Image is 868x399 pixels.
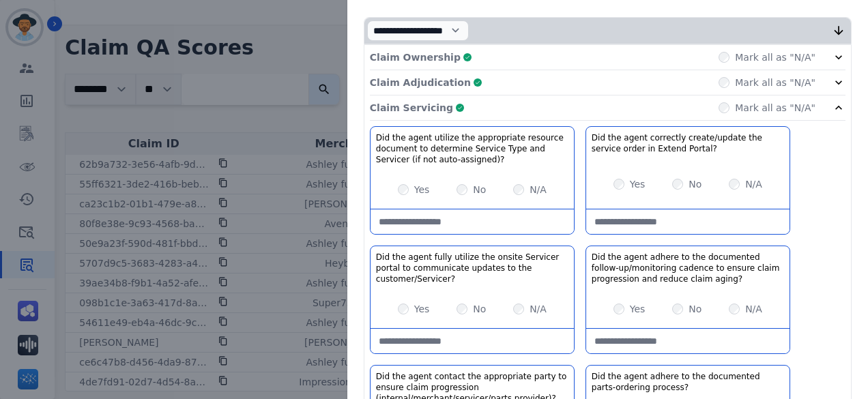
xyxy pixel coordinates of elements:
label: Yes [414,183,430,196]
label: N/A [745,177,762,191]
label: Mark all as "N/A" [735,76,815,89]
label: N/A [745,302,762,316]
h3: Did the agent fully utilize the onsite Servicer portal to communicate updates to the customer/Ser... [376,252,568,284]
label: No [473,302,486,316]
label: No [689,177,701,191]
h3: Did the agent adhere to the documented follow-up/monitoring cadence to ensure claim progression a... [592,252,784,284]
label: Yes [630,302,646,316]
label: No [473,183,486,196]
p: Claim Adjudication [370,76,471,89]
label: Mark all as "N/A" [735,50,815,64]
h3: Did the agent adhere to the documented parts-ordering process? [592,371,784,393]
label: N/A [530,302,547,316]
p: Claim Ownership [370,50,461,64]
label: Yes [414,302,430,316]
h3: Did the agent utilize the appropriate resource document to determine Service Type and Servicer (i... [376,132,568,165]
label: N/A [530,183,547,196]
p: Claim Servicing [370,101,453,115]
label: Mark all as "N/A" [735,101,815,115]
h3: Did the agent correctly create/update the service order in Extend Portal? [592,132,784,154]
label: No [689,302,701,316]
label: Yes [630,177,646,191]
